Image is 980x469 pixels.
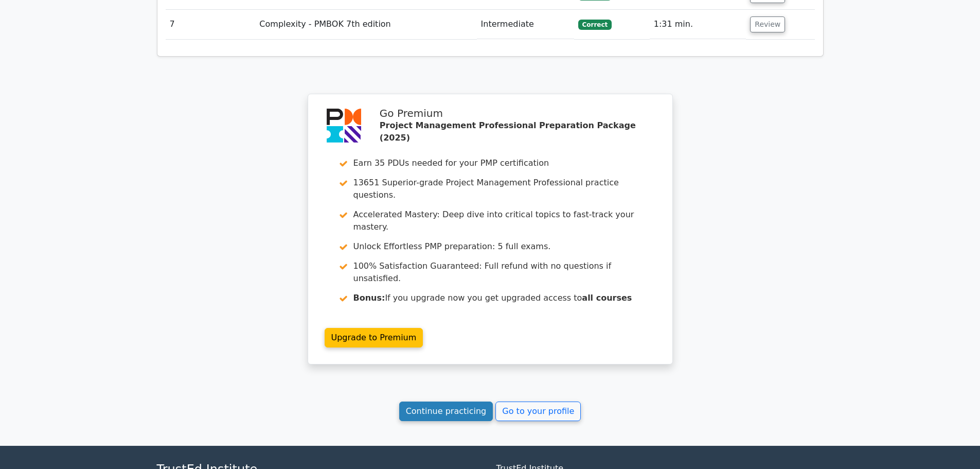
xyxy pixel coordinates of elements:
td: 7 [166,10,256,39]
a: Continue practicing [399,402,493,421]
td: 1:31 min. [650,10,746,39]
span: Correct [578,20,612,30]
a: Upgrade to Premium [325,328,423,348]
td: Complexity - PMBOK 7th edition [255,10,476,39]
button: Review [750,16,785,32]
a: Go to your profile [495,402,581,421]
td: Intermediate [477,10,574,39]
